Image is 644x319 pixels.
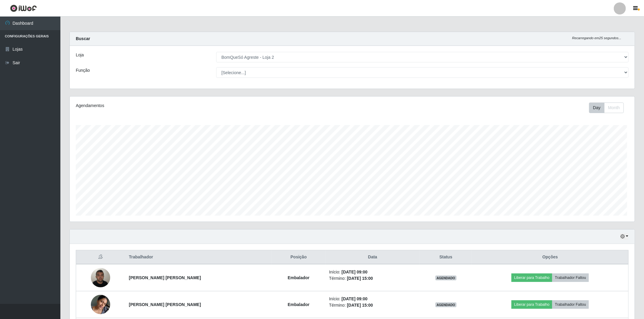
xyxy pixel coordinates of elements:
[589,103,604,113] button: Day
[589,103,629,113] div: Toolbar with button groups
[572,36,621,40] i: Recarregando em 25 segundos...
[76,67,90,74] label: Função
[511,300,552,309] button: Liberar para Trabalho
[341,296,367,301] time: [DATE] 09:00
[329,269,416,275] li: Início:
[91,265,110,290] img: 1714957062897.jpeg
[552,300,589,309] button: Trabalhador Faltou
[125,250,272,264] th: Trabalhador
[329,296,416,302] li: Início:
[129,275,201,280] strong: [PERSON_NAME] [PERSON_NAME]
[329,275,416,282] li: Término:
[435,276,457,280] span: AGENDADO
[325,250,420,264] th: Data
[129,302,201,307] strong: [PERSON_NAME] [PERSON_NAME]
[10,5,37,12] img: CoreUI Logo
[472,250,628,264] th: Opções
[76,52,84,58] label: Loja
[329,302,416,308] li: Término:
[341,270,367,274] time: [DATE] 09:00
[288,302,309,307] strong: Embalador
[76,103,301,109] div: Agendamentos
[604,103,624,113] button: Month
[552,273,589,282] button: Trabalhador Faltou
[511,273,552,282] button: Liberar para Trabalho
[288,275,309,280] strong: Embalador
[347,276,373,281] time: [DATE] 15:00
[435,302,457,307] span: AGENDADO
[91,292,110,317] img: 1738511750636.jpeg
[420,250,472,264] th: Status
[272,250,325,264] th: Posição
[76,36,90,41] strong: Buscar
[589,103,624,113] div: First group
[347,303,373,308] time: [DATE] 15:00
